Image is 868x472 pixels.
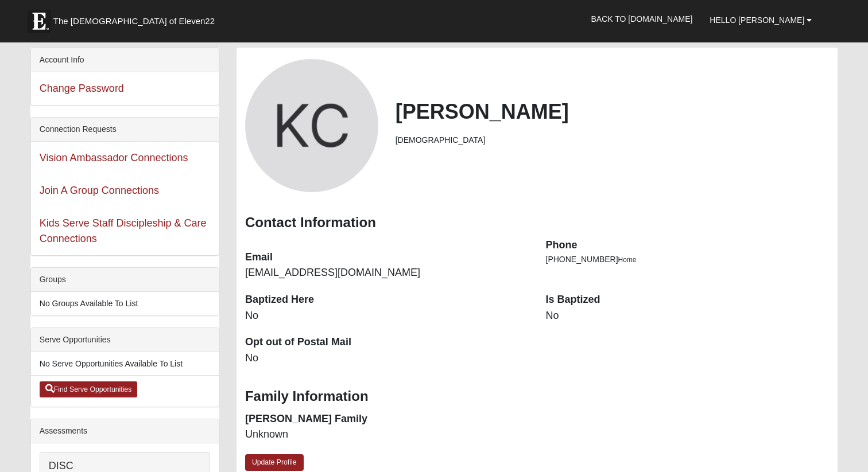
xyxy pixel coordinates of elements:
a: Hello [PERSON_NAME] [701,6,820,34]
span: The [DEMOGRAPHIC_DATA] of Eleven22 [53,15,215,27]
a: Kids Serve Staff Discipleship & Care Connections [40,217,207,244]
dd: No [245,309,529,323]
dd: No [546,309,830,323]
dt: Opt out of Postal Mail [245,335,529,350]
li: No Serve Opportunities Available To List [31,352,219,376]
li: [DEMOGRAPHIC_DATA] [396,134,829,146]
dd: Unknown [245,427,529,442]
div: Serve Opportunities [31,328,219,352]
dt: Phone [546,238,830,253]
div: Connection Requests [31,118,219,142]
a: Update Profile [245,454,304,471]
h2: [PERSON_NAME] [396,99,829,124]
dt: Is Baptized [546,292,830,307]
span: Home [618,256,637,264]
li: [PHONE_NUMBER] [546,253,830,266]
dt: Email [245,250,529,265]
dd: No [245,351,529,366]
div: Account Info [31,48,219,72]
a: The [DEMOGRAPHIC_DATA] of Eleven22 [22,4,251,33]
a: Back to [DOMAIN_NAME] [583,5,702,33]
h3: Family Information [245,388,829,405]
dd: [EMAIL_ADDRESS][DOMAIN_NAME] [245,266,529,280]
a: Join A Group Connections [40,185,159,196]
span: Hello [PERSON_NAME] [710,15,804,25]
li: No Groups Available To List [31,292,219,315]
dt: Baptized Here [245,292,529,307]
a: Find Serve Opportunities [40,381,138,397]
a: Change Password [40,83,124,94]
img: Eleven22 logo [28,10,51,33]
div: Assessments [31,419,219,443]
h3: Contact Information [245,214,829,231]
a: View Fullsize Photo [245,59,378,192]
dt: [PERSON_NAME] Family [245,412,529,427]
a: Vision Ambassador Connections [40,152,188,163]
div: Groups [31,268,219,292]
